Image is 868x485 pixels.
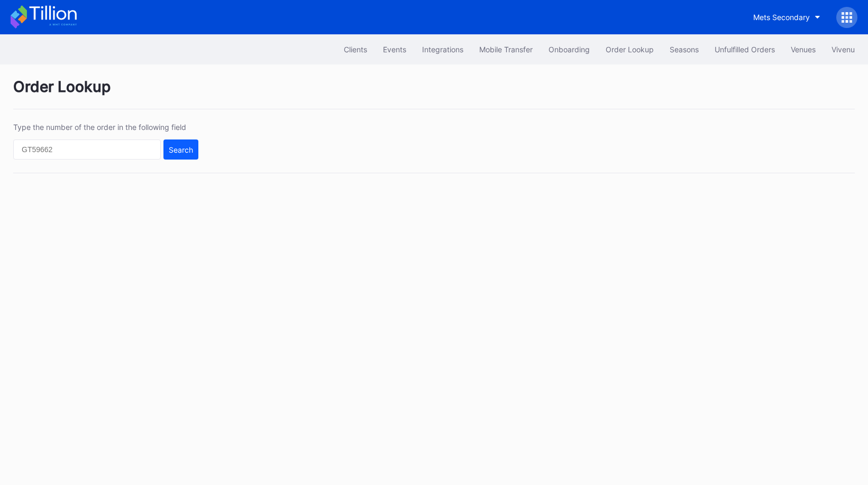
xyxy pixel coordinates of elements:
[422,45,463,54] div: Integrations
[783,40,824,59] button: Venues
[598,40,662,59] button: Order Lookup
[471,40,541,59] button: Mobile Transfer
[606,45,654,54] div: Order Lookup
[383,45,406,54] div: Events
[344,45,367,54] div: Clients
[414,40,471,59] button: Integrations
[707,40,783,59] button: Unfulfilled Orders
[753,13,810,22] div: Mets Secondary
[670,45,699,54] div: Seasons
[662,40,707,59] button: Seasons
[541,40,598,59] button: Onboarding
[163,139,198,160] button: Search
[832,45,855,54] div: Vivenu
[715,45,775,54] div: Unfulfilled Orders
[549,45,590,54] div: Onboarding
[791,45,816,54] div: Venues
[13,78,855,109] div: Order Lookup
[375,40,414,59] button: Events
[479,45,533,54] div: Mobile Transfer
[745,7,828,27] button: Mets Secondary
[336,40,375,59] button: Clients
[13,123,198,132] div: Type the number of the order in the following field
[824,40,863,59] button: Vivenu
[13,139,161,160] input: GT59662
[169,145,193,154] div: Search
